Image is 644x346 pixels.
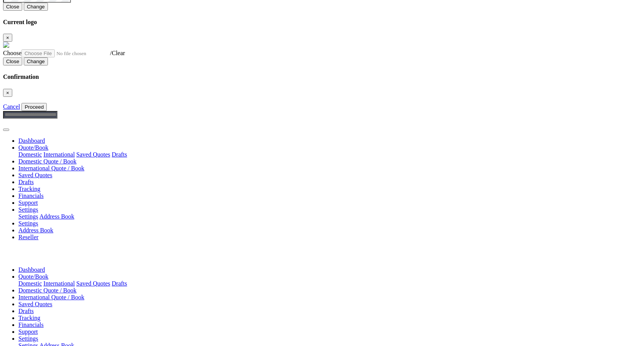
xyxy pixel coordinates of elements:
a: Quote/Book [18,144,48,151]
a: Dashboard [18,266,45,273]
a: Cancel [3,103,20,110]
a: Domestic [18,280,42,287]
img: GetCustomerLogo [3,42,9,48]
a: Quote/Book [18,273,48,280]
a: International [43,280,75,287]
a: Settings [18,206,38,213]
a: Support [18,199,38,206]
a: Clear [112,50,125,56]
a: Domestic Quote / Book [18,287,77,294]
h4: Current logo [3,19,641,26]
h4: Confirmation [3,73,641,80]
button: Toggle navigation [3,129,9,131]
a: Address Book [39,213,74,220]
a: Saved Quotes [18,172,52,178]
span: × [6,35,9,41]
a: Drafts [18,179,34,185]
a: Choose [3,50,110,56]
a: Settings [18,213,38,220]
a: Settings [18,335,38,342]
a: Settings [18,220,38,227]
div: Quote/Book [18,213,641,220]
button: Proceed [21,103,47,111]
div: Quote/Book [18,151,641,158]
a: Dashboard [18,137,45,144]
button: Change [24,3,48,11]
a: Domestic Quote / Book [18,158,77,165]
a: Reseller [18,234,38,240]
a: Drafts [112,280,127,287]
a: International Quote / Book [18,294,84,300]
div: / [3,49,641,57]
button: Close [3,3,22,11]
button: Close [3,34,12,42]
a: Support [18,328,38,335]
a: International [43,151,75,158]
a: Saved Quotes [76,151,110,158]
a: International Quote / Book [18,165,84,171]
button: Close [3,57,22,65]
a: Financials [18,322,44,328]
a: Saved Quotes [76,280,110,287]
button: Change [24,57,48,65]
a: Financials [18,193,44,199]
a: Tracking [18,315,40,321]
div: Quote/Book [18,280,641,287]
a: Tracking [18,186,40,192]
a: Drafts [18,308,34,314]
button: Close [3,89,12,97]
a: Drafts [112,151,127,158]
a: Domestic [18,151,42,158]
a: Saved Quotes [18,301,52,307]
a: Address Book [18,227,53,233]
